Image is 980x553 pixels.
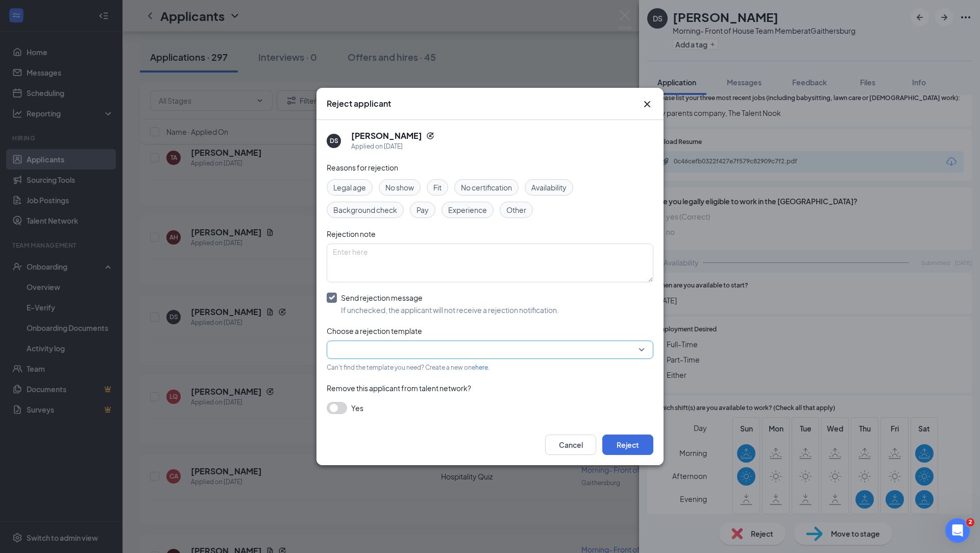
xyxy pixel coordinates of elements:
span: Rejection note [327,229,376,238]
span: Choose a rejection template [327,326,422,335]
span: Can't find the template you need? Create a new one . [327,364,489,371]
span: Background check [333,204,397,215]
span: No show [385,182,414,193]
span: Availability [531,182,567,193]
h3: Reject applicant [327,98,391,109]
span: Fit [433,182,442,193]
span: 2 [966,518,974,526]
div: DS [330,136,338,145]
span: Experience [448,204,487,215]
span: No certification [461,182,512,193]
button: Cancel [545,435,596,455]
span: Reasons for rejection [327,163,398,172]
svg: Reapply [426,132,434,140]
span: Pay [416,204,429,215]
span: Remove this applicant from talent network? [327,383,471,393]
svg: Cross [641,98,653,110]
iframe: Intercom live chat [945,518,970,543]
span: Legal age [333,182,366,193]
h5: [PERSON_NAME] [351,130,422,141]
a: here [475,364,488,371]
button: Close [641,98,653,110]
span: Yes [351,402,363,414]
button: Reject [602,435,653,455]
span: Other [506,204,526,215]
div: Applied on [DATE] [351,141,434,152]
